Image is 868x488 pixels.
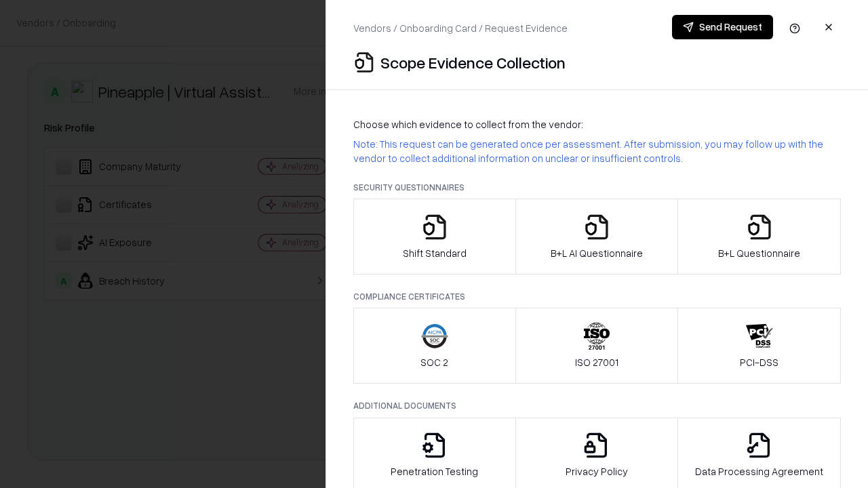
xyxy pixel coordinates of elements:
button: B+L Questionnaire [677,199,841,274]
p: Vendors / Onboarding Card / Request Evidence [353,21,568,35]
p: Security Questionnaires [353,182,841,193]
p: Scope Evidence Collection [380,52,566,73]
button: B+L AI Questionnaire [515,199,679,274]
p: Choose which evidence to collect from the vendor: [353,117,841,131]
p: B+L AI Questionnaire [551,246,643,260]
button: PCI-DSS [677,308,841,384]
p: ISO 27001 [575,355,618,369]
p: SOC 2 [420,355,448,369]
button: Send Request [672,15,773,39]
p: Additional Documents [353,400,841,411]
button: SOC 2 [353,308,516,384]
p: Note: This request can be generated once per assessment. After submission, you may follow up with... [353,137,841,165]
p: PCI-DSS [740,355,778,369]
button: ISO 27001 [515,308,679,384]
p: B+L Questionnaire [718,246,800,260]
p: Penetration Testing [391,464,478,479]
button: Shift Standard [353,199,516,274]
p: Compliance Certificates [353,291,841,302]
p: Data Processing Agreement [695,464,823,479]
p: Privacy Policy [566,464,628,479]
p: Shift Standard [403,246,467,260]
